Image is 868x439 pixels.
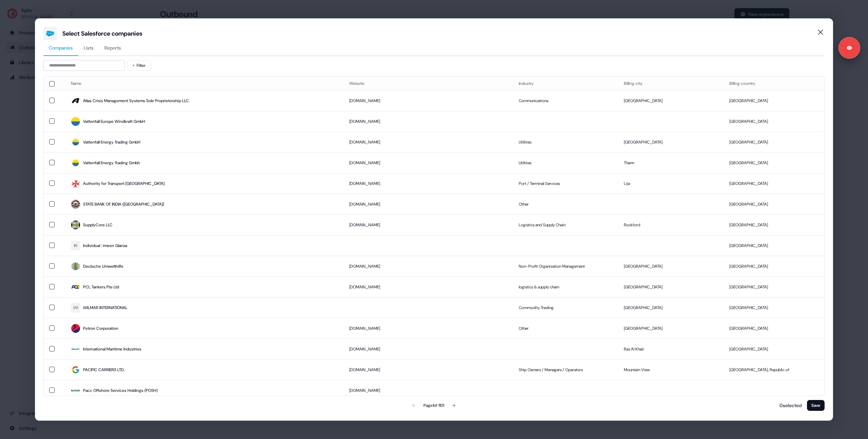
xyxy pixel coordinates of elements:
td: [GEOGRAPHIC_DATA] [724,152,824,173]
td: [DOMAIN_NAME] [344,152,513,173]
td: Communications [513,90,618,111]
td: [DOMAIN_NAME] [344,276,513,297]
td: [GEOGRAPHIC_DATA] [724,111,824,132]
td: Logistics and Supply Chain [513,214,618,235]
td: Commodity Trading [513,297,618,318]
td: [GEOGRAPHIC_DATA] [724,194,824,214]
div: Page 1 of 1101 [423,402,444,409]
td: [DOMAIN_NAME] [344,359,513,380]
th: Billing city [618,77,724,90]
div: STATE BANK OF INDIA ([GEOGRAPHIC_DATA]) [83,201,164,208]
td: [GEOGRAPHIC_DATA] [618,297,724,318]
td: [GEOGRAPHIC_DATA] [618,132,724,152]
td: [DOMAIN_NAME] [344,132,513,152]
th: Website [344,77,513,90]
td: Other [513,194,618,214]
div: Vattenfall Energy Trading Gmbh [83,159,140,166]
td: Utilities [513,152,618,173]
td: Non-Profit Organization Management [513,256,618,276]
td: [GEOGRAPHIC_DATA] [618,276,724,297]
td: [DOMAIN_NAME] [344,90,513,111]
td: Mountain View [618,359,724,380]
div: PACIFIC CARRIERS LTD. [83,366,124,373]
div: Atlas Crisis Management Systems Sole Proprietorship LLC. [83,97,190,104]
div: International Maritime Industries [83,346,141,352]
td: [GEOGRAPHIC_DATA] [724,297,824,318]
th: Billing country [724,77,824,90]
th: Industry [513,77,618,90]
span: Companies [49,44,73,51]
td: Utilities [513,132,618,152]
button: Save [807,400,825,411]
button: Close [814,25,827,39]
button: Filter [127,60,151,71]
td: [GEOGRAPHIC_DATA], Republic of [724,359,824,380]
div: Individual : imeen Glanza [83,242,127,249]
div: WILMAR INTERNATIONAL [83,304,127,311]
td: [DOMAIN_NAME] [344,214,513,235]
div: Vattenfall Europe Windkraft GmbH [83,118,145,125]
td: Rockford [618,214,724,235]
td: [GEOGRAPHIC_DATA] [724,90,824,111]
td: Ship Owners / Managers / Operators [513,359,618,380]
td: Port / Terminal Services [513,173,618,194]
div: WI [73,304,78,311]
span: Lists [84,44,94,51]
div: Deutsche Umwelthilfe [83,263,123,270]
div: Authority for Transport [GEOGRAPHIC_DATA] [83,180,164,187]
td: [GEOGRAPHIC_DATA] [618,256,724,276]
div: PCL Tankers Pte Ltd [83,284,119,290]
td: [GEOGRAPHIC_DATA] [724,256,824,276]
td: [GEOGRAPHIC_DATA] [724,214,824,235]
td: Other [513,318,618,339]
td: [GEOGRAPHIC_DATA] [724,132,824,152]
td: [DOMAIN_NAME] [344,194,513,214]
td: [GEOGRAPHIC_DATA] [724,173,824,194]
div: Petron Corporation [83,325,118,332]
td: [DOMAIN_NAME] [344,380,513,401]
th: Name [65,77,344,90]
td: [GEOGRAPHIC_DATA] [724,276,824,297]
td: logistics & supply chain [513,276,618,297]
div: IN [74,242,77,249]
td: [DOMAIN_NAME] [344,111,513,132]
td: Lija [618,173,724,194]
td: [GEOGRAPHIC_DATA] [618,90,724,111]
td: [GEOGRAPHIC_DATA] [724,318,824,339]
td: [GEOGRAPHIC_DATA] [724,235,824,256]
td: [GEOGRAPHIC_DATA] [724,339,824,359]
td: Ras Al Khair [618,339,724,359]
td: [DOMAIN_NAME] [344,256,513,276]
td: [DOMAIN_NAME] [344,173,513,194]
td: [GEOGRAPHIC_DATA] [618,318,724,339]
div: Pacc Offshore Services Holdings (POSH) [83,387,158,394]
td: Thann [618,152,724,173]
td: [DOMAIN_NAME] [344,339,513,359]
td: [DOMAIN_NAME] [344,318,513,339]
div: SupplyCore LLC [83,222,113,228]
span: Reports [104,44,121,51]
p: 0 selected [777,402,802,409]
div: Select Salesforce companies [62,30,142,38]
div: Vattenfall Energy Trading GmbH [83,139,140,146]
